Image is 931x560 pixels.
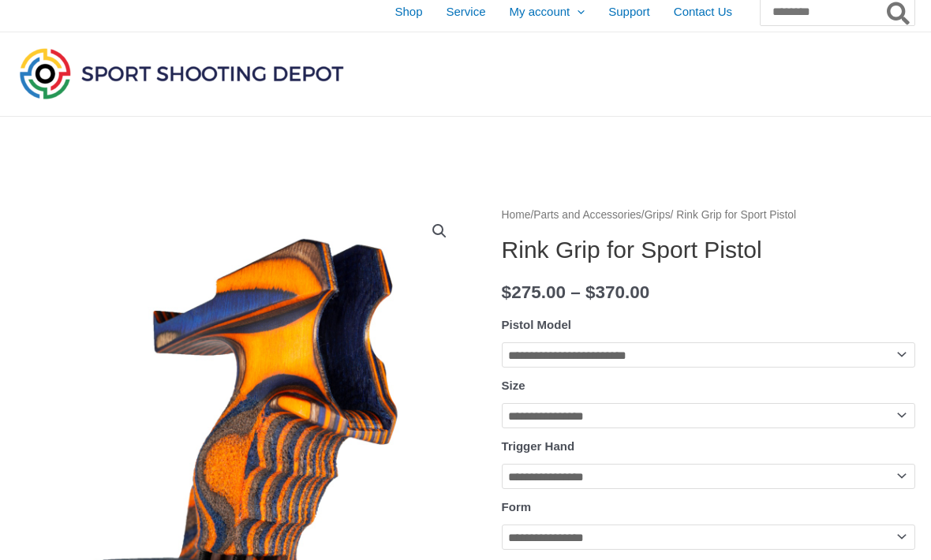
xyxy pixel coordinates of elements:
[502,236,915,264] h1: Rink Grip for Sport Pistol
[425,217,454,245] a: View full-screen image gallery
[533,209,641,221] a: Parts and Accessories
[502,500,532,513] label: Form
[16,44,347,103] img: Sport Shooting Depot
[502,282,566,302] bdi: 275.00
[502,379,525,392] label: Size
[502,282,512,302] span: $
[570,282,581,302] span: –
[502,439,575,453] label: Trigger Hand
[502,318,571,331] label: Pistol Model
[585,282,649,302] bdi: 370.00
[502,205,915,226] nav: Breadcrumb
[585,282,596,302] span: $
[645,209,671,221] a: Grips
[502,209,531,221] a: Home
